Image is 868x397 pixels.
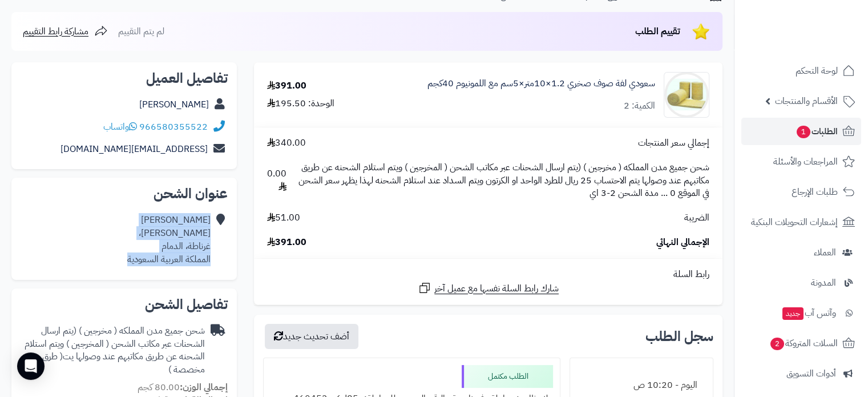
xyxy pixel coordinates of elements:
[267,79,306,93] div: 391.00
[741,299,861,327] a: وآتس آبجديد
[139,98,209,111] a: [PERSON_NAME]
[811,275,836,291] span: المدونة
[60,142,208,156] a: [EMAIL_ADDRESS][DOMAIN_NAME]
[267,137,306,150] span: 340.00
[741,118,861,145] a: الطلبات1
[684,211,709,224] span: الضريبة
[769,335,838,351] span: السلات المتروكة
[741,148,861,175] a: المراجعات والأسئلة
[741,239,861,266] a: العملاء
[741,360,861,387] a: أدوات التسويق
[624,99,655,113] div: الكمية: 2
[21,324,205,376] div: شحن جميع مدن المملكه ( مخرجين ) (يتم ارسال الشحنات عبر مكاتب الشحن ( المخرجين ) ويتم استلام الشحن...
[265,324,358,349] button: أضف تحديث جديد
[267,236,306,249] span: 391.00
[792,184,838,200] span: طلبات الإرجاع
[418,281,559,295] a: شارك رابط السلة نفسها مع عميل آخر
[21,71,228,85] h2: تفاصيل العميل
[118,25,164,38] span: لم يتم التقييم
[645,330,713,343] h3: سجل الطلب
[638,137,709,150] span: إجمالي سعر المنتجات
[790,9,857,33] img: logo-2.png
[796,125,810,138] span: 1
[103,120,137,134] a: واتساب
[180,380,228,394] strong: إجمالي الوزن:
[21,298,228,311] h2: تفاصيل الشحن
[751,214,838,230] span: إشعارات التحويلات البنكية
[23,25,88,38] span: مشاركة رابط التقييم
[427,77,655,90] a: سعودي لفة صوف صخري 1.2×10متر×5سم مع اللمونيوم 40كجم
[298,161,709,200] span: شحن جميع مدن المملكه ( مخرجين ) (يتم ارسال الشحنات عبر مكاتب الشحن ( المخرجين ) ويتم استلام الشحن...
[664,72,709,118] img: 1705485110-download-90x90.jpeg
[434,282,559,295] span: شارك رابط السلة نفسها مع عميل آخر
[127,214,211,266] div: [PERSON_NAME] [PERSON_NAME]، غرناطة، الدمام المملكة العربية السعودية
[741,208,861,236] a: إشعارات التحويلات البنكية
[267,97,334,110] div: الوحدة: 195.50
[21,187,228,200] h2: عنوان الشحن
[741,269,861,296] a: المدونة
[462,365,553,388] div: الطلب مكتمل
[770,337,784,350] span: 2
[741,330,861,357] a: السلات المتروكة2
[17,352,45,380] div: Open Intercom Messenger
[814,244,836,260] span: العملاء
[741,57,861,85] a: لوحة التحكم
[741,178,861,206] a: طلبات الإرجاع
[138,380,228,394] small: 80.00 كجم
[577,374,706,396] div: اليوم - 10:20 ص
[267,211,300,224] span: 51.00
[635,25,680,38] span: تقييم الطلب
[773,154,838,170] span: المراجعات والأسئلة
[656,236,709,249] span: الإجمالي النهائي
[781,305,836,321] span: وآتس آب
[139,120,208,134] a: 966580355522
[23,25,108,38] a: مشاركة رابط التقييم
[786,366,836,382] span: أدوات التسويق
[782,307,804,320] span: جديد
[259,268,718,281] div: رابط السلة
[796,123,838,139] span: الطلبات
[775,93,838,109] span: الأقسام والمنتجات
[21,350,205,376] span: ( طرق شحن مخصصة )
[267,167,286,194] span: 0.00
[796,63,838,79] span: لوحة التحكم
